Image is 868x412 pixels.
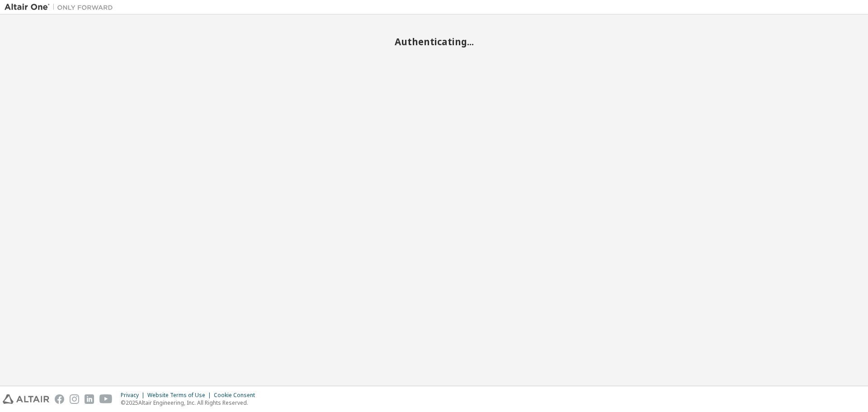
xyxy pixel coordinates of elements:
p: © 2025 Altair Engineering, Inc. All Rights Reserved. [121,399,260,407]
div: Website Terms of Use [147,392,214,399]
h2: Authenticating... [5,36,863,47]
img: Altair One [5,3,118,12]
img: youtube.svg [99,394,113,404]
img: linkedin.svg [85,394,94,404]
img: facebook.svg [55,394,64,404]
div: Cookie Consent [214,392,260,399]
img: altair_logo.svg [3,394,49,404]
img: instagram.svg [70,394,79,404]
div: Privacy [121,392,147,399]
